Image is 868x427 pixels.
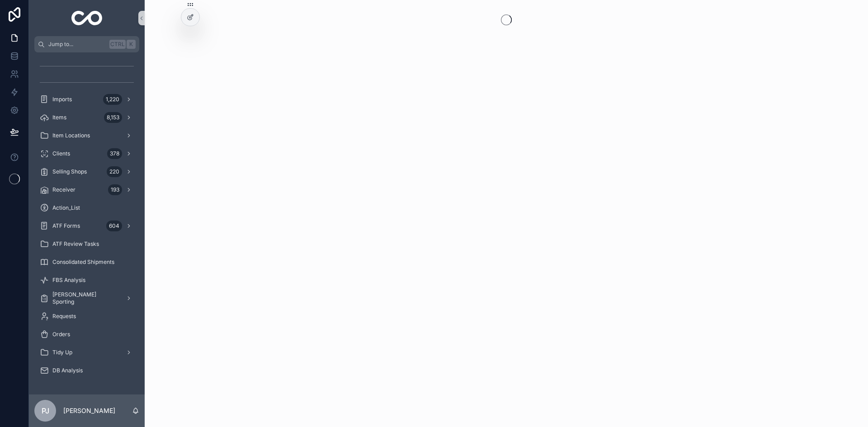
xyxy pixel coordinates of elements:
[34,36,139,52] button: Jump to...CtrlK
[52,258,114,266] span: Consolidated Shipments
[29,52,145,390] div: scrollable content
[52,132,90,139] span: Item Locations
[127,41,135,48] span: K
[42,405,49,416] span: PJ
[52,168,87,175] span: Selling Shops
[34,164,139,180] a: Selling Shops220
[34,127,139,144] a: Item Locations
[52,313,76,320] span: Requests
[34,326,139,343] a: Orders
[52,150,70,157] span: Clients
[34,236,139,252] a: ATF Review Tasks
[52,331,70,338] span: Orders
[52,204,80,211] span: Action_List
[71,11,103,25] img: App logo
[107,148,122,159] div: 378
[103,94,122,105] div: 1,220
[106,221,122,231] div: 604
[63,406,115,415] p: [PERSON_NAME]
[52,96,72,103] span: Imports
[109,40,126,49] span: Ctrl
[107,166,122,177] div: 220
[34,254,139,270] a: Consolidated Shipments
[34,362,139,379] a: DB Analysis
[34,145,139,162] a: Clients378
[52,277,85,284] span: FBS Analysis
[52,240,99,248] span: ATF Review Tasks
[52,349,72,356] span: Tidy Up
[104,112,122,123] div: 8,153
[34,200,139,216] a: Action_List
[52,291,118,305] span: [PERSON_NAME] Sporting
[52,114,66,121] span: Items
[34,290,139,306] a: [PERSON_NAME] Sporting
[34,182,139,198] a: Receiver193
[52,367,83,374] span: DB Analysis
[34,109,139,126] a: Items8,153
[34,344,139,361] a: Tidy Up
[108,184,122,195] div: 193
[48,41,106,48] span: Jump to...
[52,186,75,193] span: Receiver
[34,272,139,288] a: FBS Analysis
[34,218,139,234] a: ATF Forms604
[34,308,139,324] a: Requests
[52,222,80,230] span: ATF Forms
[34,91,139,108] a: Imports1,220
